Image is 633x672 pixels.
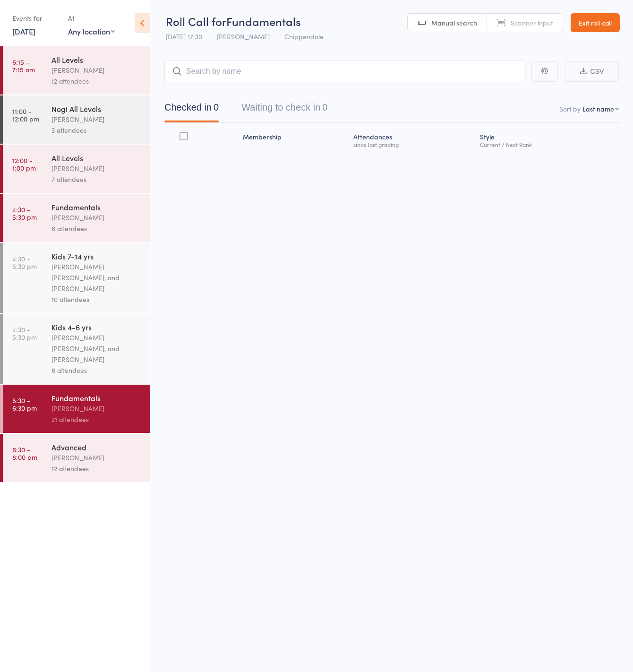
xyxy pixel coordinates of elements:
[51,393,142,403] div: Fundamentals
[12,446,37,461] time: 6:30 - 8:00 pm
[322,102,327,112] div: 0
[476,127,619,152] div: Style
[226,13,301,29] span: Fundamentals
[51,452,142,463] div: [PERSON_NAME]
[51,294,142,305] div: 10 attendees
[51,103,142,114] div: Nogi All Levels
[431,18,477,27] span: Manual search
[51,114,142,125] div: [PERSON_NAME]
[164,60,524,82] input: Search by name
[3,194,150,242] a: 4:30 -5:30 pmFundamentals[PERSON_NAME]6 attendees
[51,332,142,365] div: [PERSON_NAME] [PERSON_NAME], and [PERSON_NAME]
[51,163,142,174] div: [PERSON_NAME]
[51,414,142,425] div: 21 attendees
[565,61,619,82] button: CSV
[214,102,219,112] div: 0
[350,127,476,152] div: Atten­dances
[3,145,150,193] a: 12:00 -1:00 pmAll Levels[PERSON_NAME]7 attendees
[12,26,35,36] a: [DATE]
[284,32,324,41] span: Chippendale
[571,13,620,32] a: Exit roll call
[12,107,39,122] time: 11:00 - 12:00 pm
[166,13,226,29] span: Roll Call for
[353,141,472,147] div: since last grading
[3,314,150,384] a: 4:30 -5:30 pmKids 4-6 yrs[PERSON_NAME] [PERSON_NAME], and [PERSON_NAME]6 attendees
[12,396,37,412] time: 5:30 - 6:30 pm
[480,141,615,147] div: Current / Next Rank
[12,58,35,73] time: 6:15 - 7:15 am
[51,153,142,163] div: All Levels
[51,442,142,452] div: Advanced
[51,223,142,234] div: 6 attendees
[12,255,37,270] time: 4:30 - 5:30 pm
[51,322,142,332] div: Kids 4-6 yrs
[51,463,142,474] div: 12 attendees
[68,10,115,26] div: At
[3,434,150,482] a: 6:30 -8:00 pmAdvanced[PERSON_NAME]12 attendees
[68,26,115,36] div: Any location
[3,95,150,144] a: 11:00 -12:00 pmNogi All Levels[PERSON_NAME]3 attendees
[51,251,142,261] div: Kids 7-14 yrs
[51,65,142,76] div: [PERSON_NAME]
[51,54,142,65] div: All Levels
[51,403,142,414] div: [PERSON_NAME]
[51,76,142,86] div: 12 attendees
[3,385,150,433] a: 5:30 -6:30 pmFundamentals[PERSON_NAME]21 attendees
[582,104,614,113] div: Last name
[559,104,581,113] label: Sort by
[164,97,219,122] button: Checked in0
[51,212,142,223] div: [PERSON_NAME]
[12,326,37,341] time: 4:30 - 5:30 pm
[12,10,59,26] div: Events for
[51,261,142,294] div: [PERSON_NAME] [PERSON_NAME], and [PERSON_NAME]
[239,127,350,152] div: Membership
[3,46,150,95] a: 6:15 -7:15 amAll Levels[PERSON_NAME]12 attendees
[241,97,327,122] button: Waiting to check in0
[12,156,36,172] time: 12:00 - 1:00 pm
[166,32,202,41] span: [DATE] 17:30
[3,243,150,313] a: 4:30 -5:30 pmKids 7-14 yrs[PERSON_NAME] [PERSON_NAME], and [PERSON_NAME]10 attendees
[12,206,37,221] time: 4:30 - 5:30 pm
[51,202,142,212] div: Fundamentals
[51,125,142,136] div: 3 attendees
[511,18,553,27] span: Scanner input
[51,174,142,185] div: 7 attendees
[217,32,270,41] span: [PERSON_NAME]
[51,365,142,376] div: 6 attendees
